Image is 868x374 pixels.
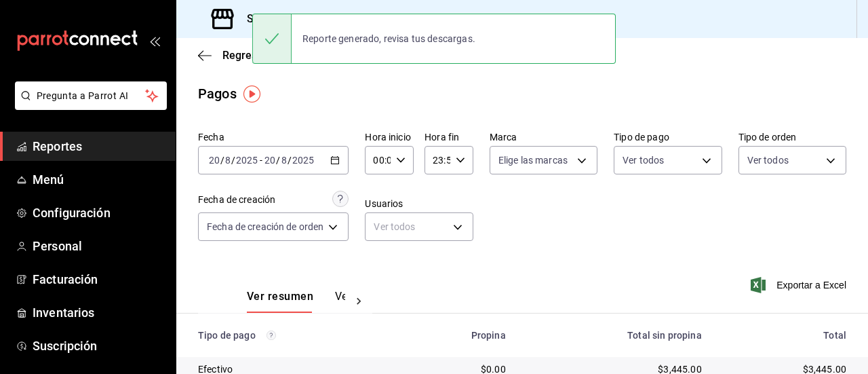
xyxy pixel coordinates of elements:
span: Suscripción [33,337,165,355]
input: -- [208,155,220,166]
svg: Los pagos realizados con Pay y otras terminales son montos brutos. [267,331,276,340]
button: Ver resumen [247,290,313,313]
button: open_drawer_menu [149,35,160,46]
h3: Sucursal: Duna Café Terraza Gulf Padel Club ([GEOGRAPHIC_DATA]) [236,11,585,27]
span: Menú [33,170,165,189]
span: Pregunta a Parrot AI [37,89,146,103]
label: Usuarios [365,199,473,208]
span: Elige las marcas [498,153,568,167]
img: Tooltip marker [243,86,260,102]
a: Pregunta a Parrot AI [9,98,167,113]
span: Fecha de creación de orden [207,220,323,233]
div: Ver todos [365,212,473,241]
div: navigation tabs [247,290,345,313]
span: Personal [33,237,165,255]
span: Ver todos [747,153,789,167]
button: Ver pagos [335,290,386,313]
div: Tipo de pago [198,330,391,341]
label: Hora inicio [365,132,414,142]
span: / [276,155,280,166]
span: Regresar [222,49,267,62]
span: Inventarios [33,303,165,322]
button: Exportar a Excel [753,277,846,293]
div: Total sin propina [528,330,702,341]
span: Configuración [33,204,165,222]
input: -- [224,155,231,166]
span: / [231,155,235,166]
span: / [220,155,224,166]
input: ---- [292,155,315,166]
div: Fecha de creación [198,193,275,207]
label: Marca [490,132,597,142]
span: / [288,155,292,166]
span: Ver todos [623,153,664,167]
div: Pagos [198,83,237,104]
div: Reporte generado, revisa tus descargas. [292,24,486,54]
button: Pregunta a Parrot AI [15,81,167,110]
span: Reportes [33,137,165,155]
input: -- [264,155,276,166]
button: Regresar [198,49,267,62]
label: Tipo de pago [614,132,722,142]
label: Fecha [198,132,349,142]
span: - [260,155,262,166]
div: Total [724,330,846,341]
div: Propina [412,330,506,341]
span: Facturación [33,270,165,288]
input: -- [281,155,288,166]
label: Hora fin [425,132,473,142]
label: Tipo de orden [738,132,846,142]
input: ---- [235,155,258,166]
